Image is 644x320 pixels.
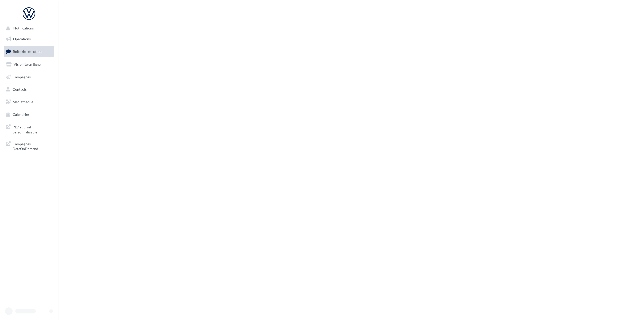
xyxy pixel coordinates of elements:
span: Calendrier [13,112,29,117]
span: Visibilité en ligne [14,62,41,66]
span: Campagnes [13,75,31,79]
span: Médiathèque [13,100,33,104]
a: Boîte de réception [3,46,55,57]
span: Campagnes DataOnDemand [13,140,52,151]
span: Opérations [13,37,31,41]
span: Notifications [13,26,34,30]
span: Contacts [13,87,27,91]
span: PLV et print personnalisable [13,124,52,134]
a: Campagnes [3,72,55,82]
a: Calendrier [3,109,55,120]
a: Visibilité en ligne [3,59,55,70]
a: Opérations [3,34,55,44]
a: Campagnes DataOnDemand [3,138,55,153]
span: Boîte de réception [13,49,42,54]
a: Médiathèque [3,97,55,107]
a: Contacts [3,84,55,95]
a: PLV et print personnalisable [3,122,55,136]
